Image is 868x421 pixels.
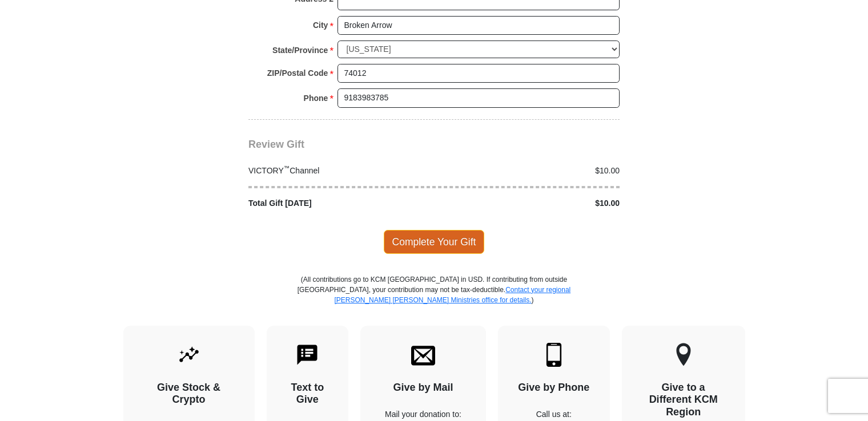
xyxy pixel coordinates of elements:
[304,90,328,106] strong: Phone
[642,382,725,419] h4: Give to a Different KCM Region
[542,343,566,367] img: mobile.svg
[177,343,201,367] img: give-by-stock.svg
[267,65,328,81] strong: ZIP/Postal Code
[434,165,626,177] div: $10.00
[380,382,466,394] h4: Give by Mail
[518,382,590,394] h4: Give by Phone
[295,343,319,367] img: text-to-give.svg
[676,343,692,367] img: other-region
[287,382,329,406] h4: Text to Give
[143,382,235,406] h4: Give Stock & Crypto
[380,408,466,420] p: Mail your donation to:
[411,343,435,367] img: envelope.svg
[297,274,571,326] p: (All contributions go to KCM [GEOGRAPHIC_DATA] in USD. If contributing from outside [GEOGRAPHIC_D...
[384,230,485,254] span: Complete Your Gift
[434,197,626,209] div: $10.00
[284,164,290,171] sup: ™
[248,139,304,150] span: Review Gift
[313,17,328,33] strong: City
[518,408,590,420] p: Call us at:
[272,42,328,58] strong: State/Province
[243,165,435,177] div: VICTORY Channel
[334,286,570,304] a: Contact your regional [PERSON_NAME] [PERSON_NAME] Ministries office for details.
[243,197,435,209] div: Total Gift [DATE]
